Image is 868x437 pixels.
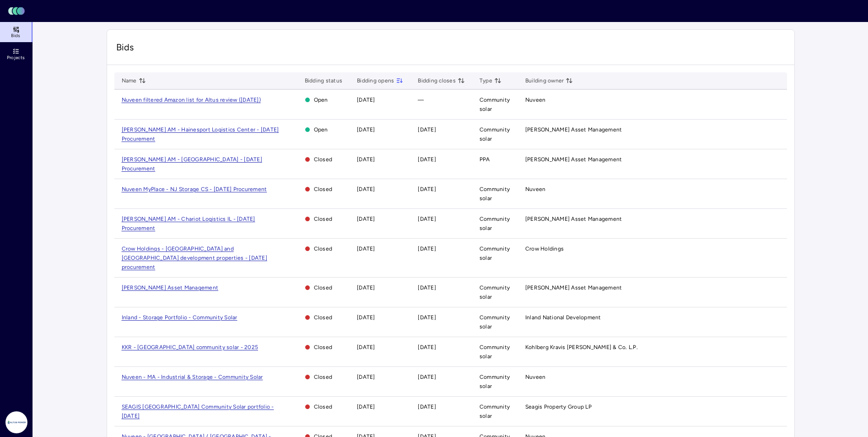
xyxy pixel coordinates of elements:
td: Community solar [472,367,518,397]
span: Open [305,95,343,104]
td: Community solar [472,209,518,239]
span: Closed [305,244,343,253]
time: [DATE] [418,374,436,380]
time: [DATE] [418,156,436,163]
span: Bidding status [305,76,343,85]
a: [PERSON_NAME] AM - Chariot Logistics IL - [DATE] Procurement [122,216,255,231]
time: [DATE] [357,97,375,103]
td: Kohlberg Kravis [PERSON_NAME] & Co. L.P. [518,337,787,367]
a: Nuveen - MA - Industrial & Storage - Community Solar [122,374,263,380]
time: [DATE] [418,404,436,410]
img: Altus Power [5,411,27,433]
time: [DATE] [357,284,375,291]
span: Projects [7,55,25,60]
a: Nuveen MyPlace - NJ Storage CS - [DATE] Procurement [122,186,267,192]
td: Community solar [472,278,518,307]
time: [DATE] [357,374,375,380]
time: [DATE] [357,344,375,350]
time: [DATE] [357,216,375,222]
time: [DATE] [418,246,436,252]
time: [DATE] [357,404,375,410]
time: [DATE] [357,156,375,163]
time: [DATE] [418,314,436,321]
time: [DATE] [357,186,375,192]
td: Nuveen [518,367,787,397]
td: Inland National Development [518,307,787,337]
time: [DATE] [418,216,436,222]
span: Name [122,76,146,85]
td: Nuveen [518,90,787,120]
span: Closed [305,313,343,322]
a: Inland - Storage Portfolio - Community Solar [122,314,237,321]
time: [DATE] [357,314,375,321]
time: [DATE] [418,126,436,133]
span: Bids [116,41,785,54]
button: toggle sorting [458,77,465,84]
span: Closed [305,214,343,224]
time: [DATE] [418,284,436,291]
span: Type [480,76,501,85]
td: Community solar [472,90,518,120]
td: Community solar [472,239,518,278]
td: [PERSON_NAME] Asset Management [518,149,787,179]
td: Crow Holdings [518,239,787,278]
time: [DATE] [357,246,375,252]
td: Nuveen [518,179,787,209]
button: toggle sorting [396,77,403,84]
a: [PERSON_NAME] Asset Management [122,284,219,291]
time: [DATE] [357,126,375,133]
span: Closed [305,343,343,352]
span: Bids [11,33,20,38]
span: Bidding closes [418,76,465,85]
td: Community solar [472,307,518,337]
td: Community solar [472,120,518,149]
a: [PERSON_NAME] AM - [GEOGRAPHIC_DATA] - [DATE] Procurement [122,156,262,172]
td: Community solar [472,337,518,367]
a: Nuveen filtered Amazon list for Altus review ([DATE]) [122,97,261,103]
td: Seagis Property Group LP [518,397,787,426]
span: Closed [305,155,343,164]
span: Closed [305,185,343,194]
td: PPA [472,149,518,179]
button: toggle sorting [566,77,573,84]
span: Closed [305,283,343,292]
span: Bidding opens [357,76,403,85]
td: [PERSON_NAME] Asset Management [518,209,787,239]
td: [PERSON_NAME] Asset Management [518,120,787,149]
span: Building owner [525,76,573,85]
button: toggle sorting [494,77,501,84]
a: Crow Holdings - [GEOGRAPHIC_DATA] and [GEOGRAPHIC_DATA] development properties - [DATE] procurement [122,246,267,270]
span: Closed [305,372,343,382]
td: [PERSON_NAME] Asset Management [518,278,787,307]
span: Closed [305,402,343,411]
time: [DATE] [418,344,436,350]
td: Community solar [472,397,518,426]
button: toggle sorting [139,77,146,84]
a: KKR - [GEOGRAPHIC_DATA] community solar - 2025 [122,344,259,350]
a: [PERSON_NAME] AM - Hainesport Logistics Center - [DATE] Procurement [122,126,279,142]
td: Community solar [472,179,518,209]
span: Open [305,125,343,134]
td: — [410,90,472,120]
time: [DATE] [418,186,436,192]
a: SEAGIS [GEOGRAPHIC_DATA] Community Solar portfolio - [DATE] [122,404,274,419]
